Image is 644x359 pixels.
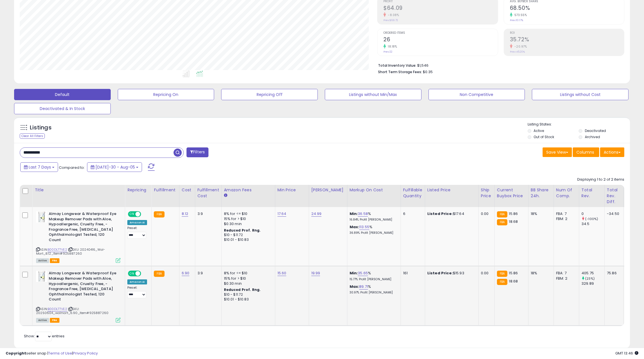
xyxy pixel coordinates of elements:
div: Fulfillment Cost [197,187,219,199]
span: ON [128,271,136,276]
div: 161 [403,271,421,276]
span: 15.86 [509,211,518,216]
p: 30.97% Profit [PERSON_NAME] [350,291,396,295]
small: 573.55% [512,13,527,17]
a: 8.12 [182,211,188,217]
small: Prev: 45.20% [510,50,525,53]
div: 75.86 [607,271,619,276]
span: All listings currently available for purchase on Amazon [36,318,49,323]
b: Listed Price: [427,211,453,216]
b: Max: [350,224,359,230]
div: 3.9 [197,271,217,276]
span: Last 7 Days [29,164,51,170]
small: Prev: 10.17% [510,19,523,22]
button: Repricing On [118,89,214,100]
h5: Listings [30,124,52,132]
h2: 68.50% [510,5,624,12]
span: | SKU: 20240416_Wal-Mart_8.12_Item#925887260 [36,247,105,256]
span: | SKU: 20250604_walmart_6.90_Item#925887260 [36,307,108,315]
div: 6 [403,211,421,216]
b: Listed Price: [427,270,453,276]
div: Amazon AI [127,220,147,225]
b: Min: [350,211,358,216]
button: Filters [186,147,208,157]
small: Prev: 22 [383,50,392,53]
button: Repricing Off [221,89,318,100]
div: $0.30 min [224,221,271,226]
div: $10.01 - $10.83 [224,237,271,242]
a: 6.90 [182,270,190,276]
button: Deactivated & In Stock [14,103,111,114]
a: Privacy Policy [73,351,98,356]
div: FBA: 7 [556,211,575,216]
button: Listings without Cost [532,89,629,100]
small: 18.18% [386,44,397,49]
strong: Copyright [6,351,26,356]
div: Num of Comp. [556,187,577,199]
small: (23%) [585,276,595,281]
div: Clear All Filters [20,133,45,139]
div: Amazon AI [127,279,147,284]
b: Total Inventory Value: [378,63,416,68]
a: 113.55 [359,224,369,230]
b: Reduced Prof. Rng. [224,228,261,233]
div: Current Buybox Price [497,187,526,199]
div: ASIN: [36,211,121,262]
div: seller snap | | [6,351,98,356]
p: Listing States: [528,122,630,127]
b: Max: [350,284,359,289]
div: % [350,225,396,235]
div: Amazon Fees [224,187,273,193]
small: -8.08% [386,13,399,17]
span: ON [128,212,136,217]
button: Save View [543,147,572,157]
div: $10.01 - $10.83 [224,297,271,302]
b: Min: [350,270,358,276]
div: Listed Price [427,187,476,193]
span: [DATE]-30 - Aug-05 [96,164,135,170]
small: FBA [497,279,507,285]
div: % [350,211,396,222]
button: Columns [573,147,599,157]
div: 15% for > $10 [224,216,271,221]
div: Ship Price [481,187,492,199]
button: [DATE]-30 - Aug-05 [87,162,142,172]
b: Reduced Prof. Rng. [224,287,261,292]
div: 15% for > $10 [224,276,271,281]
small: (-100%) [585,217,598,221]
span: 18.68 [509,279,518,284]
div: $0.30 min [224,281,271,286]
small: FBA [154,271,164,277]
span: Columns [576,149,594,155]
a: 17.64 [277,211,287,217]
button: Last 7 Days [20,162,58,172]
div: $15.93 [427,271,474,276]
small: FBA [497,211,507,217]
p: 36.89% Profit [PERSON_NAME] [350,231,396,235]
div: Repricing [127,187,149,193]
th: The percentage added to the cost of goods (COGS) that forms the calculator for Min & Max prices. [347,185,401,207]
div: [PERSON_NAME] [311,187,345,193]
h2: 26 [383,36,498,44]
li: $1,546 [378,62,620,68]
div: Preset: [127,286,147,299]
div: FBM: 2 [556,276,575,281]
div: 405.75 [581,271,604,276]
a: 24.99 [311,211,322,217]
label: Out of Stock [534,134,554,139]
div: 34.5 [581,221,604,226]
label: Archived [585,134,600,139]
small: FBA [154,211,164,217]
label: Deactivated [585,128,606,133]
button: Listings without Min/Max [325,89,421,100]
span: FBA [50,258,59,263]
div: Fulfillment [154,187,177,193]
span: OFF [140,212,149,217]
button: Non Competitive [428,89,525,100]
span: ROI [510,32,624,35]
div: Markup on Cost [350,187,398,193]
span: $0.35 [423,69,433,75]
b: Almay Longwear & Waterproof Eye Makeup Remover Pads with Aloe, Hypoallergenic, Cruelty Free, -Fra... [49,271,117,303]
a: Terms of Use [48,351,72,356]
a: 89.71 [359,284,368,290]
